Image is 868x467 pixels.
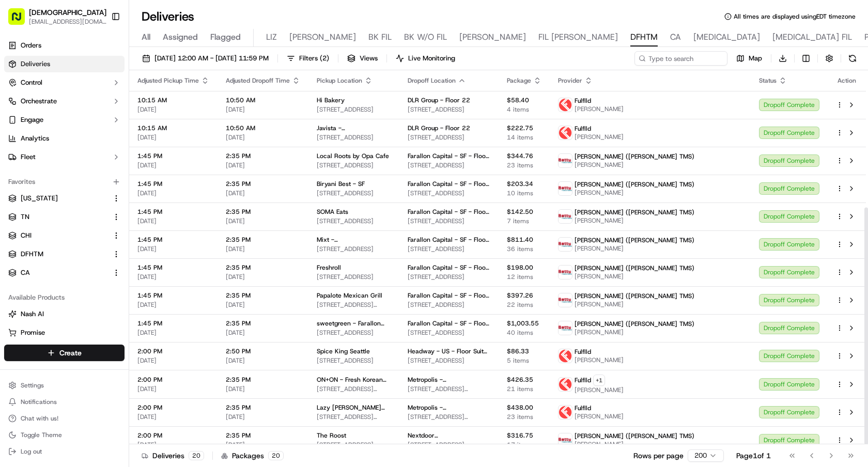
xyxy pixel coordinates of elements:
[559,321,572,335] img: betty.jpg
[408,356,491,365] span: [STREET_ADDRESS]
[575,272,694,281] span: [PERSON_NAME]
[317,291,382,300] span: Papalote Mexican Grill
[4,130,125,147] a: Analytics
[4,264,125,281] button: CA
[575,264,694,272] span: [PERSON_NAME] ([PERSON_NAME] TMS)
[21,414,58,423] span: Chat with us!
[507,152,541,160] span: $344.76
[4,444,125,459] button: Log out
[507,385,541,393] span: 21 items
[226,124,300,132] span: 10:50 AM
[21,194,58,203] span: [US_STATE]
[575,292,694,300] span: [PERSON_NAME] ([PERSON_NAME] TMS)
[408,236,491,244] span: Farallon Capital - SF - Floor Floor 19
[4,174,125,190] div: Favorites
[317,319,391,328] span: sweetgreen - Farallon Capital
[4,190,125,207] button: [US_STATE]
[226,356,300,365] span: [DATE]
[507,217,541,225] span: 7 items
[21,78,42,87] span: Control
[507,180,541,188] span: $203.34
[21,212,29,222] span: TN
[21,41,41,50] span: Orders
[575,356,624,364] span: [PERSON_NAME]
[559,349,572,363] img: profile_Fulflld_OnFleet_Thistle_SF.png
[4,4,107,29] button: [DEMOGRAPHIC_DATA][EMAIL_ADDRESS][DOMAIN_NAME]
[137,51,273,66] button: [DATE] 12:00 AM - [DATE] 11:59 PM
[317,263,341,272] span: Freshroll
[226,319,300,328] span: 2:35 PM
[137,347,209,355] span: 2:00 PM
[575,97,591,105] span: Fulflld
[137,431,209,440] span: 2:00 PM
[142,31,150,43] span: All
[575,440,694,448] span: [PERSON_NAME]
[4,306,125,322] button: Nash AI
[408,124,470,132] span: DLR Group - Floor 22
[507,403,541,412] span: $438.00
[21,447,42,456] span: Log out
[408,403,491,412] span: Metropolis - [GEOGRAPHIC_DATA] - Floor suite 200
[559,182,572,195] img: betty.jpg
[408,347,491,355] span: Headway - US - Floor Suite 500 A
[734,12,856,21] span: All times are displayed using EDT timezone
[408,376,491,384] span: Metropolis - [GEOGRAPHIC_DATA] - Floor suite 200
[408,273,491,281] span: [STREET_ADDRESS]
[507,76,531,85] span: Package
[693,31,760,43] span: [MEDICAL_DATA]
[226,217,300,225] span: [DATE]
[163,31,198,43] span: Assigned
[210,31,241,43] span: Flagged
[137,236,209,244] span: 1:45 PM
[226,347,300,355] span: 2:50 PM
[21,59,50,69] span: Deliveries
[575,404,591,412] span: Fulflld
[137,96,209,104] span: 10:15 AM
[226,376,300,384] span: 2:35 PM
[507,124,541,132] span: $222.75
[317,356,391,365] span: [STREET_ADDRESS]
[137,76,199,85] span: Adjusted Pickup Time
[630,31,658,43] span: DFHTM
[759,76,777,85] span: Status
[507,133,541,142] span: 14 items
[21,268,30,277] span: CA
[137,329,209,337] span: [DATE]
[575,208,694,216] span: [PERSON_NAME] ([PERSON_NAME] TMS)
[408,105,491,114] span: [STREET_ADDRESS]
[317,152,389,160] span: Local Roots by Opa Cafe
[317,273,391,281] span: [STREET_ADDRESS]
[559,293,572,307] img: betty.jpg
[21,309,44,319] span: Nash AI
[4,395,125,409] button: Notifications
[559,154,572,167] img: betty.jpg
[59,348,82,358] span: Create
[137,356,209,365] span: [DATE]
[226,431,300,440] span: 2:35 PM
[559,126,572,139] img: profile_Fulflld_OnFleet_Thistle_SF.png
[268,451,284,460] div: 20
[408,189,491,197] span: [STREET_ADDRESS]
[593,375,605,386] button: +1
[507,273,541,281] span: 12 items
[575,152,694,161] span: [PERSON_NAME] ([PERSON_NAME] TMS)
[575,244,694,253] span: [PERSON_NAME]
[226,329,300,337] span: [DATE]
[575,216,694,225] span: [PERSON_NAME]
[137,105,209,114] span: [DATE]
[137,385,209,393] span: [DATE]
[507,376,541,384] span: $426.35
[575,236,694,244] span: [PERSON_NAME] ([PERSON_NAME] TMS)
[575,386,624,394] span: [PERSON_NAME]
[226,301,300,309] span: [DATE]
[226,273,300,281] span: [DATE]
[142,8,194,25] h1: Deliveries
[408,96,470,104] span: DLR Group - Floor 22
[4,37,125,54] a: Orders
[575,328,694,336] span: [PERSON_NAME]
[21,115,43,124] span: Engage
[4,56,125,72] a: Deliveries
[634,51,727,66] input: Type to search
[137,189,209,197] span: [DATE]
[772,31,852,43] span: [MEDICAL_DATA] FIL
